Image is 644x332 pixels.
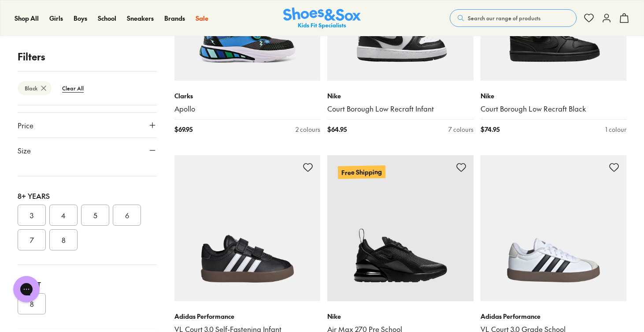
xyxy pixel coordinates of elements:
[98,14,116,22] span: School
[113,205,141,226] button: 6
[55,80,91,96] btn: Clear All
[481,125,500,134] span: $ 74.95
[18,190,157,201] div: 8+ Years
[196,14,208,23] a: Sale
[15,14,39,23] a: Shop All
[127,14,154,23] a: Sneakers
[18,145,31,156] span: Size
[18,81,52,95] btn: Black
[9,273,44,306] iframe: Gorgias live chat messenger
[174,91,321,101] p: Clarks
[327,91,474,101] p: Nike
[327,125,347,134] span: $ 64.95
[174,312,321,321] p: Adidas Performance
[81,205,109,226] button: 5
[49,14,63,22] span: Girls
[98,14,116,23] a: School
[450,9,577,27] button: Search our range of products
[49,205,78,226] button: 4
[18,138,157,163] button: Size
[164,14,185,22] span: Brands
[605,125,626,134] div: 1 colour
[327,104,474,114] a: Court Borough Low Recraft Infant
[18,229,46,250] button: 7
[15,14,39,22] span: Shop All
[327,155,474,302] a: Free Shipping
[74,14,87,22] span: Boys
[174,125,192,134] span: $ 69.95
[468,14,540,22] span: Search our range of products
[74,14,87,23] a: Boys
[18,279,157,290] div: Adult
[127,14,154,22] span: Sneakers
[49,14,63,23] a: Girls
[283,7,361,29] a: Shoes & Sox
[18,49,157,64] p: Filters
[338,165,385,179] p: Free Shipping
[196,14,208,22] span: Sale
[49,229,78,250] button: 8
[283,7,361,29] img: SNS_Logo_Responsive.svg
[18,205,46,226] button: 3
[327,312,474,321] p: Nike
[174,104,321,114] a: Apollo
[481,104,627,114] a: Court Borough Low Recraft Black
[481,91,627,101] p: Nike
[448,125,474,134] div: 7 colours
[481,312,627,321] p: Adidas Performance
[164,14,185,23] a: Brands
[18,120,33,131] span: Price
[296,125,320,134] div: 2 colours
[18,113,157,138] button: Price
